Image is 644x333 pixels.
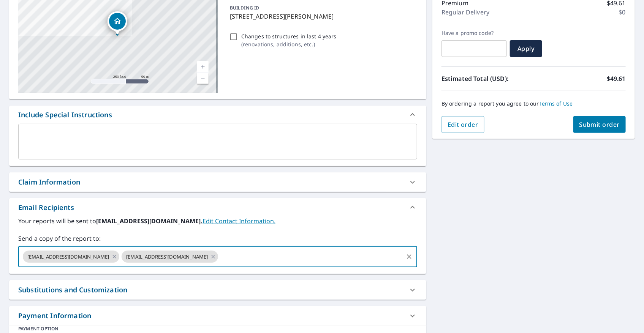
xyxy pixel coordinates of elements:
[241,32,337,40] p: Changes to structures in last 4 years
[197,73,209,84] a: Current Level 17, Zoom Out
[619,8,626,17] p: $0
[18,216,417,226] label: Your reports will be sent to
[441,100,626,107] p: By ordering a report you agree to our
[23,251,119,263] div: [EMAIL_ADDRESS][DOMAIN_NAME]
[441,8,489,17] p: Regular Delivery
[573,116,626,133] button: Submit order
[9,106,426,124] div: Include Special Instructions
[9,280,426,300] div: Substitutions and Customization
[516,44,536,53] span: Apply
[441,74,534,83] p: Estimated Total (USD):
[18,285,127,295] div: Substitutions and Customization
[9,172,426,192] div: Claim Information
[203,217,275,225] a: EditContactInfo
[9,306,426,325] div: Payment Information
[539,100,573,107] a: Terms of Use
[122,253,212,260] span: [EMAIL_ADDRESS][DOMAIN_NAME]
[18,234,417,243] label: Send a copy of the report to:
[607,74,626,83] p: $49.61
[197,61,209,73] a: Current Level 17, Zoom In
[510,40,542,57] button: Apply
[9,198,426,216] div: Email Recipients
[230,12,414,21] p: [STREET_ADDRESS][PERSON_NAME]
[230,5,259,11] p: BUILDING ID
[441,116,484,133] button: Edit order
[441,30,507,36] label: Have a promo code?
[579,120,620,129] span: Submit order
[18,311,91,321] div: Payment Information
[108,11,127,35] div: Dropped pin, building 1, Residential property, 1901 Logan Ave S Minneapolis, MN 55403
[96,217,203,225] b: [EMAIL_ADDRESS][DOMAIN_NAME].
[448,120,478,129] span: Edit order
[404,251,415,262] button: Clear
[23,253,114,260] span: [EMAIL_ADDRESS][DOMAIN_NAME]
[18,202,74,213] div: Email Recipients
[18,177,80,187] div: Claim Information
[18,110,112,120] div: Include Special Instructions
[122,251,218,263] div: [EMAIL_ADDRESS][DOMAIN_NAME]
[18,325,417,332] div: PAYMENT OPTION
[241,40,337,48] p: ( renovations, additions, etc. )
